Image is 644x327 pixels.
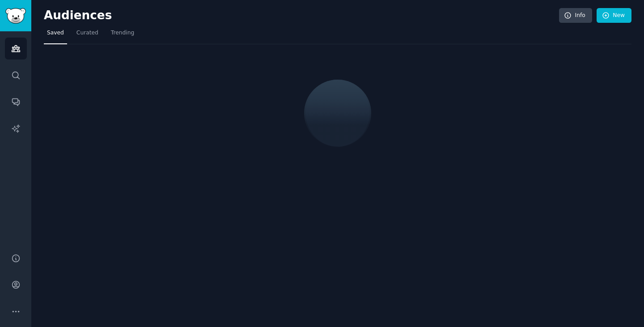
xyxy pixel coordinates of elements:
span: Trending [111,29,134,37]
a: Saved [44,26,67,44]
a: Info [559,8,592,23]
a: New [597,8,631,23]
img: GummySearch logo [5,8,26,24]
a: Curated [73,26,102,44]
span: Saved [47,29,64,37]
h2: Audiences [44,8,559,23]
a: Trending [108,26,137,44]
span: Curated [76,29,98,37]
